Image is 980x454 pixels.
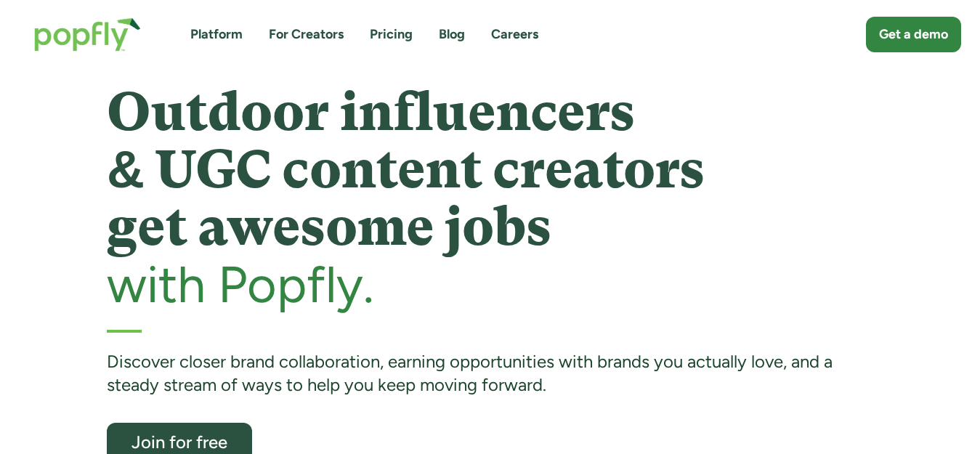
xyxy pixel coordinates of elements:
a: Get a demo [866,17,961,52]
a: Pricing [370,25,413,44]
a: Platform [190,25,243,44]
div: Join for free [120,433,239,451]
a: For Creators [269,25,344,44]
a: Blog [439,25,465,44]
h2: with Popfly. [107,256,873,312]
h1: Outdoor influencers & UGC content creators get awesome jobs [107,84,873,256]
div: Discover closer brand collaboration, earning opportunities with brands you actually love, and a s... [107,350,873,397]
a: home [20,3,155,66]
div: Get a demo [879,25,948,44]
a: Careers [491,25,538,44]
